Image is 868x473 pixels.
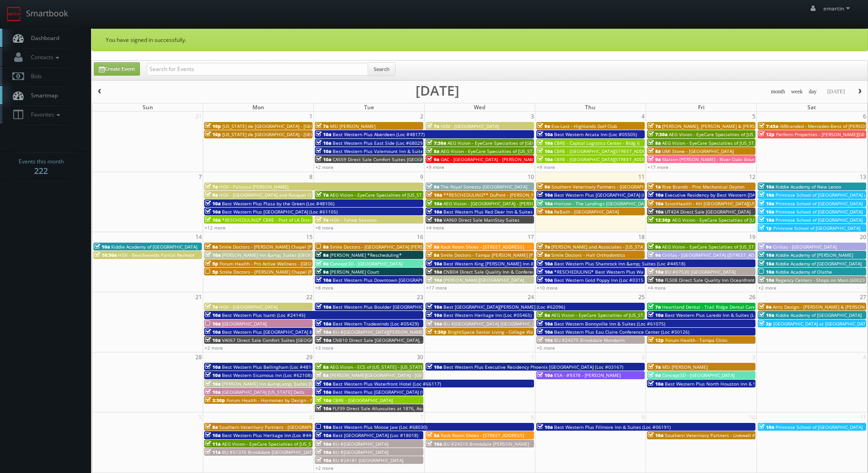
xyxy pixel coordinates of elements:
span: 10a [426,364,442,370]
span: 10a [316,389,331,395]
span: 10a [426,312,442,318]
input: Search for Events [147,63,368,76]
span: Primrose School of [GEOGRAPHIC_DATA] [776,217,863,223]
span: 10a [205,372,221,378]
span: *RESCHEDULING* CBRE - Port of LA Distribution Center - [GEOGRAPHIC_DATA] 1 [222,217,395,223]
span: 10a [537,372,553,378]
span: 10a [316,304,331,310]
span: 8a [537,252,550,258]
span: AEG Vision - EyeCare Specialties of [US_STATE] - In Focus Vision Center [441,148,595,154]
span: AEG Vision - EyeCare Specialties of [US_STATE] – EyeCare in [GEOGRAPHIC_DATA] [330,192,506,198]
span: 8a [205,244,218,250]
span: 10a [648,192,663,198]
span: 11a [205,449,221,455]
span: 10a [205,312,221,318]
span: 10a [759,252,774,258]
span: 5p [205,260,218,267]
span: 10a [316,405,331,412]
span: 10a [537,200,553,207]
span: 10a [537,337,553,343]
span: 10:30a [94,252,117,258]
span: 10a [648,209,663,215]
span: 10a [205,337,221,343]
span: Best Western Plus [GEOGRAPHIC_DATA] (Loc #50153) [333,389,448,395]
span: Kiddie Academy of New Lenox [776,183,841,190]
span: 8a [648,140,661,146]
span: Best Western Tradewinds (Loc #05429) [333,320,419,327]
span: 10a [205,217,221,223]
span: Best Western Plus Shamrock Inn &amp; Suites (Loc #44518) [554,260,685,267]
span: 10a [205,432,221,438]
span: Kiddie Academy of [GEOGRAPHIC_DATA] [776,312,862,318]
span: AEG Vision - EyeCare Specialties of [US_STATE] – Drs. [PERSON_NAME] and [PERSON_NAME]-Ost and Ass... [551,312,820,318]
span: CBRE - [GEOGRAPHIC_DATA] [333,397,393,403]
span: AEG Vision - EyeCare Specialties of [US_STATE] - Carolina Family Vision [662,140,816,146]
span: 9a [648,244,661,250]
span: MSI [PERSON_NAME] [330,123,375,129]
span: Southern Veterinary Partners - Livewell Animal Urgent Care of [GEOGRAPHIC_DATA] [665,432,847,438]
span: 10a [205,364,221,370]
span: 10a [316,131,331,137]
span: BrightSpace Senior Living - College Walk [448,329,537,335]
span: 10a [648,432,663,438]
span: UT424 Direct Sale [GEOGRAPHIC_DATA] [665,209,750,215]
span: 9a [759,304,771,310]
span: Executive Residency by Best Western [DATE] (Loc #44764) [665,192,791,198]
span: 10a [426,260,442,267]
span: ESA - #9378 - [PERSON_NAME] [554,372,621,378]
span: Rack Room Shoes - [STREET_ADDRESS] [441,432,524,438]
span: 8a [426,252,439,258]
span: BU #[GEOGRAPHIC_DATA] [333,441,388,447]
span: Rise Brands - Pins Mechanical Dayton [662,183,745,190]
span: AEG Vision - EyeCare Specialties of [US_STATE] – [PERSON_NAME] EyeCare [222,441,384,447]
span: Concept3D - [GEOGRAPHIC_DATA] [662,372,734,378]
span: 10a [537,260,553,267]
a: +3 more [315,345,334,351]
span: Maison [PERSON_NAME] - River Oaks Boutique Second Shoot [662,156,796,163]
span: 10a [316,337,331,343]
span: 10a [759,217,774,223]
span: MSI [PERSON_NAME] [662,364,708,370]
button: week [788,86,806,97]
span: Eva-Last - Highlands Golf Club [551,123,617,129]
span: AEG Vision - EyeCare Specialties of [US_STATE] – [PERSON_NAME] Eye Care [662,244,825,250]
span: FL508 Direct Sale Quality Inn Oceanfront [665,277,755,283]
span: CNB10 Direct Sale [GEOGRAPHIC_DATA], Ascend Hotel Collection [333,337,474,343]
span: 10a [316,441,331,447]
span: 8a [426,148,439,154]
span: [PERSON_NAME] Inn &amp;amp; Suites [PERSON_NAME] [222,381,345,387]
button: [DATE] [824,86,848,97]
span: 10a [316,320,331,327]
span: Cirillas - [GEOGRAPHIC_DATA] ([STREET_ADDRESS]) [662,252,771,258]
span: Best Western Plus Fillmore Inn & Suites (Loc #06191) [554,424,671,430]
span: HGV - [GEOGRAPHIC_DATA] [219,304,277,310]
span: 7a [648,123,661,129]
span: HGV - [GEOGRAPHIC_DATA] and Racquet Club [219,192,317,198]
span: AEG Vision - EyeCare Specialties of [US_STATE] – Cascade Family Eye Care [672,217,833,223]
span: HGV - [GEOGRAPHIC_DATA] [441,123,499,129]
span: Best Western Plus Aberdeen (Loc #48177) [333,131,425,137]
span: [PERSON_NAME] *Rescheduling* [330,252,402,258]
span: 10a [316,156,331,163]
a: +9 more [426,164,444,170]
span: Best Western Plus Plaza by the Green (Loc #48106) [222,200,334,207]
span: 9a [759,244,771,250]
span: Forum Health - Pro Active Wellness - [GEOGRAPHIC_DATA] [220,260,345,267]
span: 10a [759,277,774,283]
span: Best Western Plus Isanti (Loc #24145) [222,312,305,318]
span: Smartmap [26,92,58,99]
span: 1a [648,183,661,190]
span: AEG Vision - ECS of [US_STATE] - [US_STATE] Valley Family Eye Care [330,364,475,370]
span: Primrose School of [GEOGRAPHIC_DATA] [776,200,863,207]
span: 10a [537,320,553,327]
span: Kiddie Academy of Olathe [776,269,832,275]
span: AEG Vision - EyeCare Specialties of [US_STATE] – [PERSON_NAME] Vision [669,131,826,137]
span: 10a [537,329,553,335]
span: 12:30p [648,217,671,223]
span: 7:30a [426,140,446,146]
span: 10p [205,123,221,129]
a: +17 more [426,285,447,291]
span: 10a [537,156,553,163]
span: 10a [316,381,331,387]
span: Best Western Plus East Side (Loc #68029) [333,140,424,146]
